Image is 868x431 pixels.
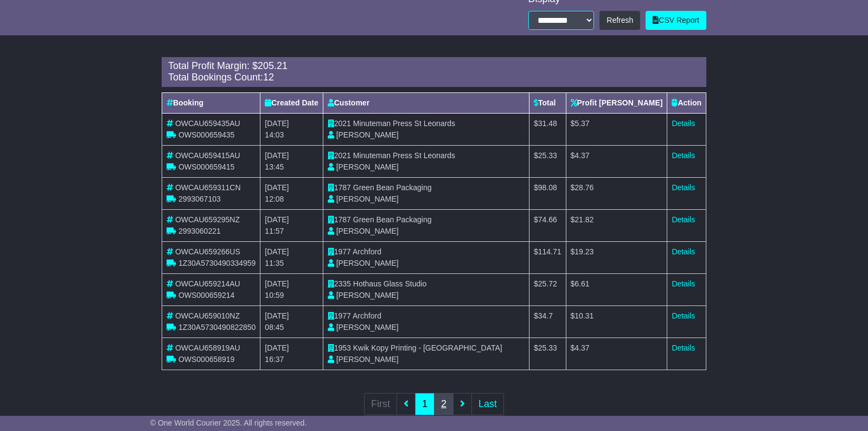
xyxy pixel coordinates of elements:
[334,183,351,192] span: 1787
[353,183,432,192] span: Green Bean Packaging
[672,279,695,288] a: Details
[178,323,256,332] span: 1Z30A5730490822850
[168,72,700,84] div: Total Bookings Count:
[178,259,256,267] span: 1Z30A5730490334959
[575,151,589,160] span: 4.37
[334,151,351,160] span: 2021
[566,92,667,113] th: Profit [PERSON_NAME]
[150,418,307,427] span: © One World Courier 2025. All rights reserved.
[336,163,399,171] span: [PERSON_NAME]
[646,11,706,30] a: CSV Report
[175,215,240,224] span: OWCAU659295NZ
[178,355,235,364] span: OWS000658919
[175,311,240,320] span: OWCAU659010NZ
[265,259,284,267] span: 11:35
[178,227,221,235] span: 2993060221
[178,130,235,139] span: OWS000659435
[265,291,284,299] span: 10:59
[334,215,351,224] span: 1787
[353,343,502,352] span: Kwik Kopy Printing - [GEOGRAPHIC_DATA]
[575,279,589,288] span: 6.61
[323,92,529,113] th: Customer
[265,311,289,320] span: [DATE]
[353,247,381,256] span: Archford
[353,311,381,320] span: Archford
[538,247,561,256] span: 114.71
[336,291,399,299] span: [PERSON_NAME]
[575,119,589,128] span: 5.37
[175,119,240,128] span: OWCAU659435AU
[265,355,284,364] span: 16:37
[168,60,700,72] div: Total Profit Margin: $
[529,241,566,273] td: $
[566,145,667,177] td: $
[175,247,240,256] span: OWCAU659266US
[265,279,289,288] span: [DATE]
[353,215,432,224] span: Green Bean Packaging
[672,119,695,128] a: Details
[175,343,240,352] span: OWCAU658919AU
[575,311,593,320] span: 10.31
[334,343,351,352] span: 1953
[336,195,399,203] span: [PERSON_NAME]
[538,343,557,352] span: 25.33
[258,60,288,71] span: 205.21
[334,247,351,256] span: 1977
[538,215,557,224] span: 74.66
[529,209,566,241] td: $
[265,215,289,224] span: [DATE]
[265,163,284,171] span: 13:45
[265,247,289,256] span: [DATE]
[538,151,557,160] span: 25.33
[566,273,667,305] td: $
[265,151,289,160] span: [DATE]
[265,183,289,192] span: [DATE]
[672,311,695,320] a: Details
[263,72,274,83] span: 12
[566,338,667,370] td: $
[529,338,566,370] td: $
[178,291,235,299] span: OWS000659214
[566,209,667,241] td: $
[265,195,284,203] span: 12:08
[529,145,566,177] td: $
[178,163,235,171] span: OWS000659415
[260,92,323,113] th: Created Date
[415,393,435,415] a: 1
[336,259,399,267] span: [PERSON_NAME]
[529,177,566,209] td: $
[538,183,557,192] span: 98.08
[334,311,351,320] span: 1977
[334,119,351,128] span: 2021
[575,183,593,192] span: 28.76
[599,11,640,30] button: Refresh
[336,323,399,332] span: [PERSON_NAME]
[265,323,284,332] span: 08:45
[566,177,667,209] td: $
[265,343,289,352] span: [DATE]
[667,92,706,113] th: Action
[353,119,455,128] span: Minuteman Press St Leonards
[175,279,240,288] span: OWCAU659214AU
[336,130,399,139] span: [PERSON_NAME]
[265,130,284,139] span: 14:03
[529,273,566,305] td: $
[175,183,241,192] span: OWCAU659311CN
[538,279,557,288] span: 25.72
[175,151,240,160] span: OWCAU659415AU
[336,227,399,235] span: [PERSON_NAME]
[529,92,566,113] th: Total
[538,119,557,128] span: 31.48
[566,305,667,338] td: $
[353,151,455,160] span: Minuteman Press St Leonards
[529,305,566,338] td: $
[178,195,221,203] span: 2993067103
[575,247,593,256] span: 19.23
[566,241,667,273] td: $
[265,227,284,235] span: 11:57
[353,279,426,288] span: Hothaus Glass Studio
[162,92,260,113] th: Booking
[672,183,695,192] a: Details
[672,151,695,160] a: Details
[566,113,667,145] td: $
